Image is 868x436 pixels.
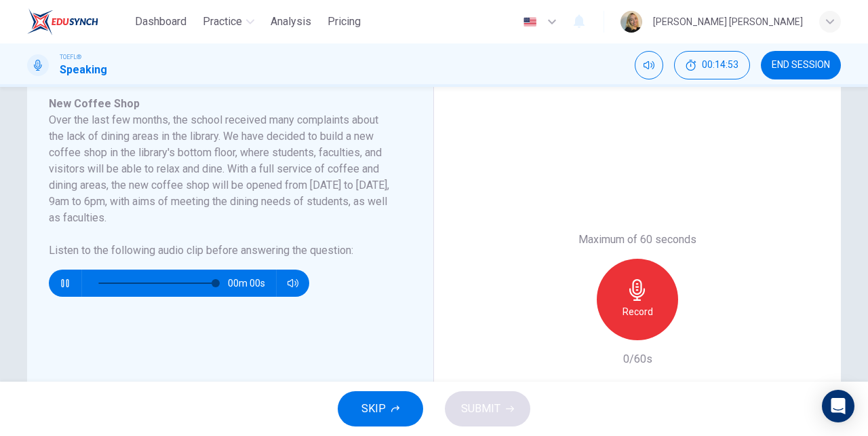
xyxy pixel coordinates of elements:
button: 00:14:53 [674,51,750,79]
span: 00m 00s [228,270,276,297]
h6: Listen to the following audio clip before answering the question : [49,242,395,259]
h6: Over the last few months, the school received many complaints about the lack of dining areas in t... [49,112,395,226]
div: Open Intercom Messenger [822,390,854,422]
h6: Maximum of 60 seconds [578,232,696,248]
div: Mute [635,51,663,79]
span: Practice [203,14,242,30]
button: Analysis [265,10,317,34]
a: EduSynch logo [27,8,130,35]
img: Profile picture [620,11,642,33]
span: SKIP [361,399,386,418]
span: 00:14:53 [702,60,738,71]
button: Pricing [322,10,366,34]
span: TOEFL® [60,52,81,62]
div: Hide [674,51,750,79]
h6: 0/60s [623,351,652,367]
span: END SESSION [772,60,830,71]
span: Analysis [271,14,311,30]
div: [PERSON_NAME] [PERSON_NAME] [653,14,803,30]
h1: Speaking [60,62,107,78]
span: New Coffee Shop [49,97,140,110]
button: Dashboard [130,10,192,34]
button: END SESSION [761,51,841,79]
button: Practice [197,10,260,34]
img: en [521,17,538,27]
button: SKIP [338,391,423,426]
span: Dashboard [135,14,186,30]
img: EduSynch logo [27,8,98,35]
button: Record [597,259,678,340]
h6: Record [623,304,653,320]
span: Pricing [328,14,361,30]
